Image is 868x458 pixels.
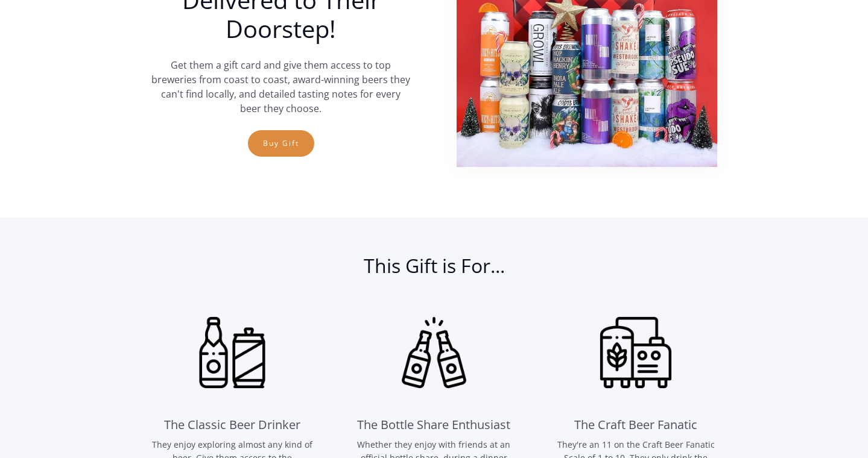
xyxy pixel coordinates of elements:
[574,415,697,434] div: The Craft Beer Fanatic
[151,254,718,290] h2: This Gift is For...
[357,415,510,434] div: The Bottle Share Enthusiast
[151,58,411,116] p: Get them a gift card and give them access to top breweries from coast to coast, award-winning bee...
[248,130,314,157] a: Buy Gift
[164,415,300,434] div: The Classic Beer Drinker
